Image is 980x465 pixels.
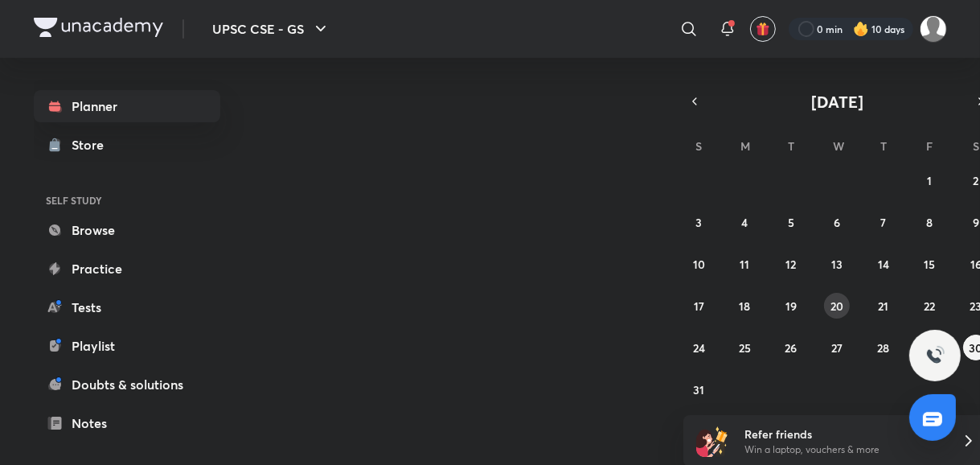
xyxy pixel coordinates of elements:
button: August 4, 2025 [732,209,758,235]
abbr: August 18, 2025 [740,298,751,314]
abbr: August 21, 2025 [878,298,888,314]
img: avatar [756,22,770,36]
h6: Refer friends [744,426,942,442]
a: Notes [34,407,220,439]
a: Company Logo [34,18,163,41]
abbr: August 3, 2025 [695,215,702,230]
button: avatar [750,16,776,42]
button: UPSC CSE - GS [203,13,340,45]
h6: SELF STUDY [34,187,220,214]
abbr: August 20, 2025 [830,298,843,314]
a: Practice [34,253,220,285]
abbr: August 15, 2025 [924,257,935,272]
abbr: August 12, 2025 [786,257,797,272]
abbr: August 2, 2025 [973,173,978,188]
abbr: August 7, 2025 [880,215,886,230]
abbr: August 13, 2025 [831,257,843,272]
button: August 3, 2025 [686,209,711,235]
abbr: Sunday [695,138,702,154]
button: August 20, 2025 [824,293,850,319]
abbr: August 25, 2025 [739,340,751,356]
abbr: August 19, 2025 [785,298,797,314]
button: August 12, 2025 [778,251,804,277]
button: August 17, 2025 [686,293,711,319]
button: August 6, 2025 [824,209,850,235]
abbr: August 1, 2025 [927,173,932,188]
a: Playlist [34,330,220,362]
abbr: Monday [741,138,751,154]
button: August 18, 2025 [732,293,758,319]
abbr: Saturday [973,138,979,154]
abbr: August 11, 2025 [740,257,750,272]
button: August 19, 2025 [778,293,804,319]
button: August 21, 2025 [871,293,896,319]
abbr: August 14, 2025 [878,257,889,272]
abbr: Tuesday [788,138,794,154]
button: August 15, 2025 [916,251,942,277]
button: [DATE] [706,90,970,113]
button: August 26, 2025 [778,335,804,360]
button: August 7, 2025 [871,209,896,235]
button: August 27, 2025 [824,335,850,360]
a: Tests [34,291,220,323]
button: August 24, 2025 [686,335,711,360]
abbr: Wednesday [833,138,844,154]
a: Browse [34,214,220,246]
button: August 31, 2025 [686,377,711,402]
a: Planner [34,90,220,122]
abbr: August 27, 2025 [831,340,843,356]
button: August 29, 2025 [916,335,942,360]
img: Company Logo [34,18,163,37]
button: August 5, 2025 [778,209,804,235]
button: August 14, 2025 [871,251,896,277]
abbr: August 6, 2025 [834,215,840,230]
abbr: August 8, 2025 [926,215,933,230]
button: August 25, 2025 [732,335,758,360]
button: August 22, 2025 [916,293,942,319]
button: August 28, 2025 [871,335,896,360]
img: referral [696,425,728,457]
img: ttu [925,346,945,365]
img: saarthak [920,15,947,43]
button: August 13, 2025 [824,251,850,277]
abbr: August 31, 2025 [693,382,704,397]
a: Store [34,129,220,161]
button: August 8, 2025 [916,209,942,235]
abbr: August 28, 2025 [877,340,889,356]
abbr: August 24, 2025 [693,340,705,356]
button: August 10, 2025 [686,251,711,277]
img: streak [853,21,869,37]
a: Doubts & solutions [34,368,220,401]
abbr: Thursday [880,138,887,154]
abbr: Friday [926,138,933,154]
abbr: August 10, 2025 [693,257,705,272]
abbr: August 22, 2025 [924,298,935,314]
p: Win a laptop, vouchers & more [744,442,942,457]
abbr: August 26, 2025 [785,340,798,356]
abbr: August 17, 2025 [694,298,704,314]
span: [DATE] [811,91,863,113]
abbr: August 5, 2025 [788,215,794,230]
button: August 1, 2025 [916,167,942,193]
div: Store [72,135,114,154]
button: August 11, 2025 [732,251,758,277]
abbr: August 4, 2025 [742,215,748,230]
abbr: August 9, 2025 [973,215,979,230]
